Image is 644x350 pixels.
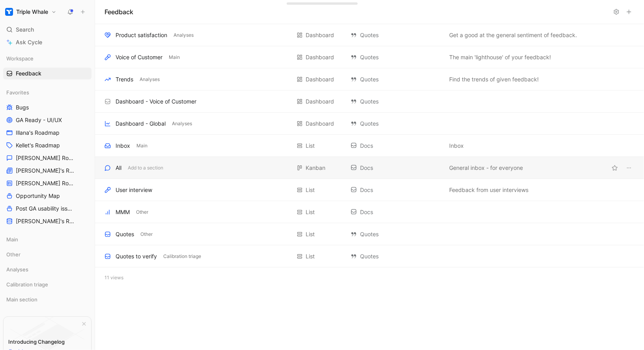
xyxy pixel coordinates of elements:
span: Get a good at the general sentiment of feedback. [449,30,577,40]
span: Add description [449,207,490,217]
button: View actions [623,162,635,173]
span: Favorites [6,88,29,96]
span: Other [6,250,21,258]
button: View actions [86,167,94,175]
span: Find the trends of given feedback! [449,75,539,84]
span: Calibration triage [6,280,48,288]
div: Dashboard [306,119,334,128]
span: Other [136,208,148,216]
div: Voice of Customer [116,53,162,62]
h1: Feedback [105,7,133,17]
div: Other [3,248,91,260]
div: Product satisfactionAnalysesDashboard QuotesGet a good at the general sentiment of feedback.View ... [95,24,644,46]
a: GA Ready - UI/UX [3,114,91,126]
span: Add description [449,97,490,106]
span: Other [140,230,153,238]
div: List [306,252,315,261]
span: [PERSON_NAME]'s Roadmap [16,167,77,175]
div: Quotes [351,53,441,62]
a: Ask Cycle [3,36,91,48]
div: Docs [351,185,441,195]
span: [PERSON_NAME]'s Roadmap [16,217,75,225]
div: Dashboard - Voice of CustomerDashboard QuotesView actions [95,90,644,113]
button: The main 'lighthouse' of your feedback! [448,53,553,62]
div: User interview [116,185,152,195]
div: Calibration triage [3,278,91,290]
button: Other [139,231,154,238]
div: Docs, images, videos, audio files, links & more [292,4,329,7]
button: Main [167,54,181,61]
a: Post GA usability issues [3,203,91,215]
div: Quotes [116,230,134,239]
a: Feedback [3,68,91,79]
button: Get a good at the general sentiment of feedback. [448,30,579,40]
div: Quotes [351,97,441,106]
div: Quotes [351,119,441,128]
button: Main [135,142,149,149]
button: General inbox - for everyone [448,163,525,173]
div: Dashboard [306,53,334,62]
button: Analyses [170,120,194,127]
div: Trends [116,75,133,84]
div: List [306,185,315,195]
div: Quotes to verifyCalibration triageList QuotesView actions [95,245,644,267]
div: MMMOtherList DocsView actions [95,201,644,223]
a: Bugs [3,102,91,113]
span: GA Ready - UI/UX [16,116,62,124]
div: Docs [351,141,441,151]
div: Dashboard [306,30,334,40]
div: User interviewList DocsFeedback from user interviewsView actions [95,179,644,201]
span: Add description [449,230,490,239]
span: Search [16,25,34,34]
a: [PERSON_NAME]'s Roadmap [3,165,91,177]
span: General inbox - for everyone [449,163,523,173]
span: The main 'lighthouse' of your feedback! [449,53,551,62]
a: [PERSON_NAME] Roadmap [3,177,91,189]
button: View actions [84,179,91,187]
button: Add to a section [126,164,165,171]
div: Docs [351,207,441,217]
div: Dashboard - Global [116,119,166,128]
div: InboxMainList DocsInboxView actions [95,135,644,157]
button: Feedback from user interviews [448,185,530,195]
div: Main [3,233,91,245]
span: Kellet's Roadmap [16,141,60,149]
button: View actions [80,192,88,200]
span: Opportunity Map [16,192,60,200]
span: Analyses [6,265,28,273]
div: Other [3,248,91,263]
button: Calibration triage [162,253,203,260]
div: List [306,141,315,151]
span: Main [169,53,180,61]
div: Quotes [351,230,441,239]
div: MMM [116,207,130,217]
div: Introducing Changelog [8,337,65,346]
span: Analyses [172,120,192,128]
span: Feedback [16,70,41,77]
button: Analyses [172,32,195,39]
div: 11 views [95,267,644,288]
span: Analyses [174,31,194,39]
div: Analyses [3,263,91,278]
button: View actions [84,217,92,225]
h1: Triple Whale [16,8,48,15]
span: Bugs [16,103,29,111]
img: Triple Whale [5,8,13,16]
button: View actions [82,205,90,213]
div: Voice of CustomerMainDashboard QuotesThe main 'lighthouse' of your feedback!View actions [95,46,644,68]
div: Dashboard [306,97,334,106]
span: [PERSON_NAME] Roadmap [16,179,74,187]
div: Quotes [351,252,441,261]
a: Kellet's Roadmap [3,139,91,151]
button: View actions [80,129,88,137]
a: [PERSON_NAME]'s Roadmap [3,215,91,227]
div: Search [3,24,91,36]
div: Favorites [3,87,91,98]
button: Other [134,209,150,216]
div: All [116,163,121,173]
div: Drop anything here to capture feedback [292,0,329,4]
div: Analyses [3,263,91,275]
div: Inbox [116,141,130,151]
span: Inbox [449,141,464,151]
div: AllAdd to a sectionKanban DocsGeneral inbox - for everyoneView actions [95,157,644,179]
